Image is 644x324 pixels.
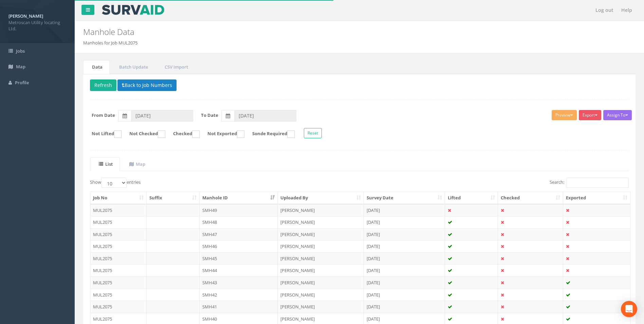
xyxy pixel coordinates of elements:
[90,228,147,240] td: MUL2075
[200,264,278,276] td: SMH44
[90,157,120,171] a: List
[90,216,147,228] td: MUL2075
[99,161,113,167] uib-tab-heading: List
[364,240,445,252] td: [DATE]
[200,216,278,228] td: SMH48
[200,252,278,265] td: SMH45
[278,301,364,313] td: [PERSON_NAME]
[200,228,278,240] td: SMH47
[16,64,25,70] span: Map
[278,264,364,276] td: [PERSON_NAME]
[101,178,127,188] select: Showentries
[563,192,630,204] th: Exported: activate to sort column ascending
[156,60,195,74] a: CSV Import
[200,204,278,216] td: SMH49
[621,301,637,317] div: Open Intercom Messenger
[278,192,364,204] th: Uploaded By: activate to sort column ascending
[90,276,147,289] td: MUL2075
[8,13,43,19] strong: [PERSON_NAME]
[8,19,66,32] span: Metroscan Utility locating Ltd.
[603,110,632,120] button: Assign To
[579,110,601,120] button: Export
[83,40,137,46] li: Manholes for Job MUL2075
[550,178,629,188] label: Search:
[90,204,147,216] td: MUL2075
[278,228,364,240] td: [PERSON_NAME]
[200,240,278,252] td: SMH46
[90,289,147,301] td: MUL2075
[200,301,278,313] td: SMH41
[200,289,278,301] td: SMH42
[364,264,445,276] td: [DATE]
[234,110,296,122] input: To Date
[278,204,364,216] td: [PERSON_NAME]
[147,192,200,204] th: Suffix: activate to sort column ascending
[117,79,177,91] button: Back to Job Numbers
[121,157,152,171] a: Map
[567,178,629,188] input: Search:
[90,192,147,204] th: Job No: activate to sort column ascending
[364,228,445,240] td: [DATE]
[90,252,147,265] td: MUL2075
[201,130,244,138] label: Not Exported
[131,110,193,122] input: From Date
[129,161,145,167] uib-tab-heading: Map
[123,130,165,138] label: Not Checked
[90,178,141,188] label: Show entries
[83,28,542,36] h2: Manhole Data
[278,240,364,252] td: [PERSON_NAME]
[364,301,445,313] td: [DATE]
[92,112,115,119] label: From Date
[278,276,364,289] td: [PERSON_NAME]
[90,301,147,313] td: MUL2075
[200,192,278,204] th: Manhole ID: activate to sort column ascending
[166,130,200,138] label: Checked
[90,79,116,91] button: Refresh
[90,264,147,276] td: MUL2075
[278,216,364,228] td: [PERSON_NAME]
[364,289,445,301] td: [DATE]
[304,128,322,138] button: Reset
[364,276,445,289] td: [DATE]
[8,11,66,32] a: [PERSON_NAME] Metroscan Utility locating Ltd.
[110,60,155,74] a: Batch Update
[364,204,445,216] td: [DATE]
[278,289,364,301] td: [PERSON_NAME]
[552,110,577,120] button: Preview
[364,192,445,204] th: Survey Date: activate to sort column ascending
[85,130,122,138] label: Not Lifted
[201,112,218,119] label: To Date
[16,48,25,54] span: Jobs
[364,216,445,228] td: [DATE]
[83,60,110,74] a: Data
[15,79,29,86] span: Profile
[245,130,295,138] label: Sonde Required
[364,252,445,265] td: [DATE]
[498,192,563,204] th: Checked: activate to sort column ascending
[200,276,278,289] td: SMH43
[90,240,147,252] td: MUL2075
[278,252,364,265] td: [PERSON_NAME]
[445,192,498,204] th: Lifted: activate to sort column ascending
